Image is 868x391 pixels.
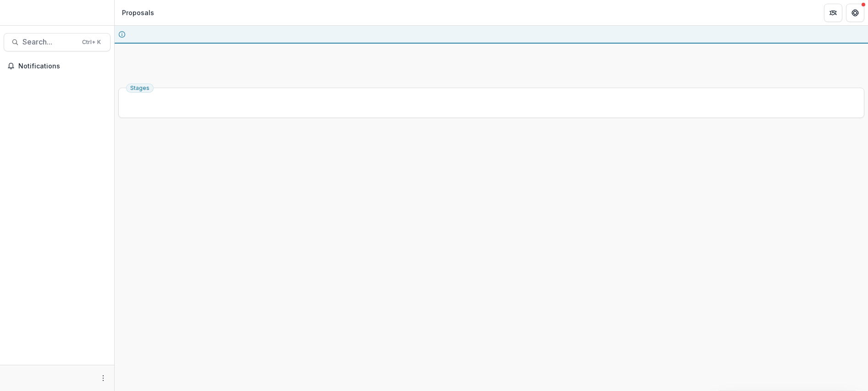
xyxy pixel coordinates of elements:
[80,37,103,47] div: Ctrl + K
[98,373,109,384] button: More
[4,59,111,73] button: Notifications
[846,4,864,22] button: Get Help
[4,33,111,51] button: Search...
[18,62,107,70] span: Notifications
[824,4,842,22] button: Partners
[122,8,154,17] div: Proposals
[118,6,158,19] nav: breadcrumb
[22,38,77,46] span: Search...
[130,85,149,91] span: Stages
